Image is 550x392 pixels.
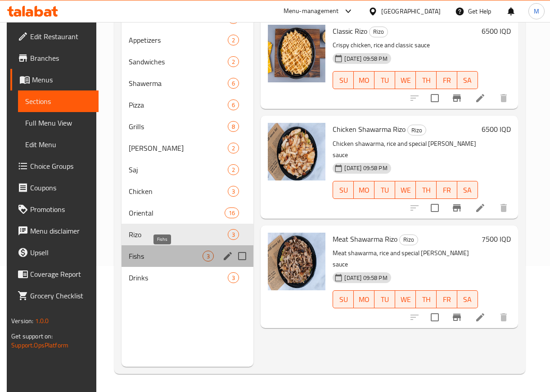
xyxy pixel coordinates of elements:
div: [GEOGRAPHIC_DATA] [381,6,441,16]
span: 2 [228,36,239,45]
h6: 6500 IQD [482,25,511,37]
a: Edit Menu [18,134,99,155]
div: items [228,143,239,153]
a: Menu disclaimer [10,220,99,242]
a: Support.OpsPlatform [11,339,68,351]
span: [PERSON_NAME] [129,143,228,153]
span: Classic Rizo [333,24,367,38]
span: 2 [228,166,239,174]
span: TU [378,293,392,306]
div: Chicken3 [122,180,254,202]
span: Saj [129,164,228,175]
span: Promotions [30,204,91,215]
div: Drinks3 [122,267,254,288]
span: Choice Groups [30,161,91,171]
a: Coverage Report [10,263,99,285]
button: WE [395,290,416,308]
span: Upsell [30,247,91,258]
p: Meat shawarma, rice and special [PERSON_NAME] sauce [333,248,478,270]
button: SU [333,71,354,89]
button: SA [457,71,478,89]
button: TH [416,290,437,308]
div: Rizo3 [122,224,254,245]
img: Chicken Shawarma Rizo [268,123,325,180]
span: 2 [228,58,239,66]
button: SA [457,290,478,308]
span: 3 [228,274,239,282]
span: Sandwiches [129,56,228,67]
span: Chicken Shawarma Rizo [333,122,406,136]
div: items [228,272,239,283]
div: items [228,164,239,175]
span: Appetizers [129,35,228,45]
button: SU [333,290,354,308]
button: WE [395,181,416,199]
a: Edit Restaurant [10,26,99,47]
span: Chicken [129,186,228,197]
span: Menu disclaimer [30,225,91,236]
span: Grills [129,121,228,132]
span: WE [399,74,412,87]
span: Select to update [425,89,444,108]
span: Select to update [425,198,444,217]
span: Shawerma [129,78,228,89]
span: Rizo [129,229,228,240]
div: Shawerma6 [122,72,254,94]
span: Menus [32,74,91,85]
span: 3 [228,187,239,196]
div: Sandwiches2 [122,51,254,72]
div: items [228,35,239,45]
img: Meat Shawarma Rizo [268,233,325,290]
div: Gus [129,143,228,153]
span: Fishs [129,251,203,261]
button: TU [374,181,395,199]
a: Promotions [10,198,99,220]
a: Full Menu View [18,112,99,134]
button: Branch-specific-item [446,197,468,219]
div: Rizo [407,125,426,135]
button: FR [437,181,457,199]
div: [PERSON_NAME]2 [122,137,254,159]
span: TH [419,74,433,87]
a: Choice Groups [10,155,99,177]
button: edit [221,249,234,263]
button: delete [493,306,514,328]
div: items [203,251,214,261]
span: Rizo [408,125,426,135]
span: SA [461,74,474,87]
a: Edit menu item [475,312,486,323]
button: MO [354,290,374,308]
div: Grills8 [122,116,254,137]
a: Edit menu item [475,203,486,213]
button: FR [437,71,457,89]
span: 1.0.0 [35,315,49,327]
span: TH [419,184,433,197]
a: Menus [10,69,99,90]
span: Coupons [30,182,91,193]
span: FR [440,184,454,197]
div: Oriental16 [122,202,254,224]
a: Sections [18,90,99,112]
div: Drinks [129,272,228,283]
nav: Menu sections [122,4,254,292]
div: Fishs3edit [122,245,254,267]
span: Grocery Checklist [30,290,91,301]
span: Sections [25,96,91,107]
span: Branches [30,53,91,63]
span: SU [337,74,350,87]
div: Pizza6 [122,94,254,116]
button: SU [333,181,354,199]
div: items [225,207,239,218]
span: MO [357,293,371,306]
span: WE [399,184,412,197]
button: TH [416,71,437,89]
span: 2 [228,144,239,153]
span: FR [440,293,454,306]
button: Branch-specific-item [446,87,468,109]
span: M [534,6,539,16]
div: Oriental [129,207,225,218]
img: Classic Rizo [268,25,325,82]
span: 16 [225,209,239,217]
